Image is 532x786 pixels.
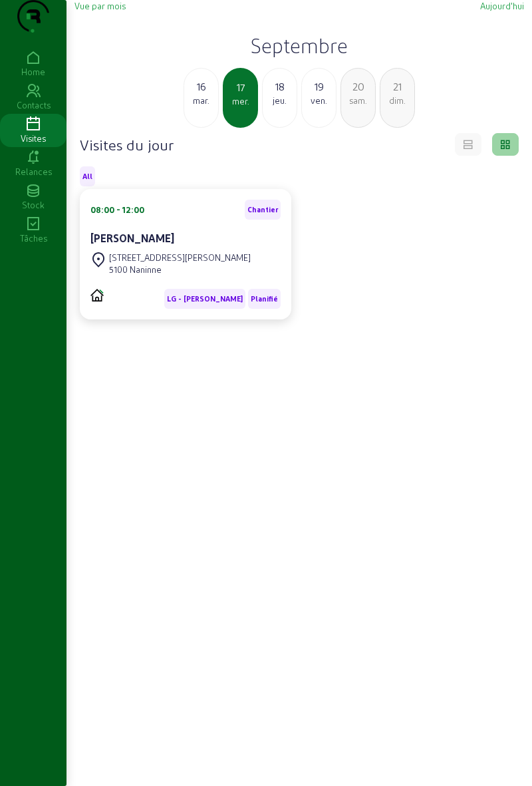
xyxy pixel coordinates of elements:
div: jeu. [263,95,297,106]
div: 08:00 - 12:00 [90,204,144,216]
span: Aujourd'hui [480,1,524,11]
div: 18 [263,79,297,95]
div: ven. [302,95,336,106]
cam-card-title: [PERSON_NAME] [90,232,174,244]
div: 20 [341,79,375,95]
div: mar. [184,95,218,106]
div: 19 [302,79,336,95]
span: Vue par mois [74,1,126,11]
span: All [82,172,92,181]
div: [STREET_ADDRESS][PERSON_NAME] [109,252,251,264]
span: LG - [PERSON_NAME] [167,294,243,303]
div: mer. [224,95,257,107]
img: PVELEC [90,289,104,301]
div: 17 [224,79,257,95]
div: 21 [380,79,414,95]
h2: Septembre [74,33,524,57]
span: Planifié [251,294,278,303]
div: 5100 Naninne [109,264,251,276]
h4: Visites du jour [80,135,174,154]
div: dim. [380,95,414,106]
span: Chantier [247,205,278,214]
div: sam. [341,95,375,106]
div: 16 [184,79,218,95]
